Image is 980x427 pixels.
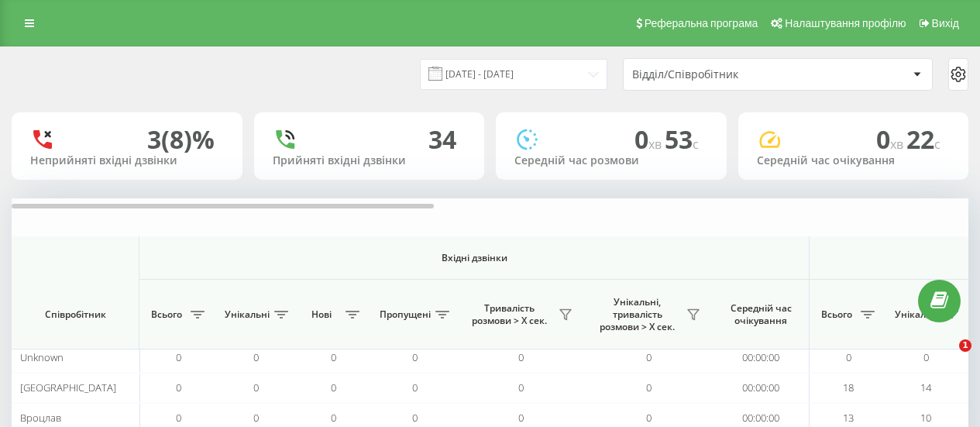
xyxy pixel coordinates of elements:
[273,154,466,167] div: Прийняті вхідні дзвінки
[713,373,810,403] td: 00:00:00
[665,122,699,156] span: 53
[253,350,259,364] span: 0
[923,350,929,364] span: 0
[412,411,418,425] span: 0
[932,17,959,29] span: Вихід
[646,411,652,425] span: 0
[176,381,181,394] span: 0
[331,381,336,394] span: 0
[906,122,940,156] span: 22
[920,381,931,394] span: 14
[959,339,971,352] span: 1
[147,308,186,321] span: Всього
[724,302,797,326] span: Середній час очікування
[302,308,341,321] span: Нові
[646,381,652,394] span: 0
[817,308,856,321] span: Всього
[895,308,940,321] span: Унікальні
[890,136,906,153] span: хв
[253,381,259,394] span: 0
[412,381,418,394] span: 0
[331,411,336,425] span: 0
[176,411,181,425] span: 0
[518,350,524,364] span: 0
[634,122,665,156] span: 0
[632,68,817,81] div: Відділ/Співробітник
[645,17,758,29] span: Реферальна програма
[593,296,682,332] span: Унікальні, тривалість розмови > Х сек.
[465,302,554,326] span: Тривалість розмови > Х сек.
[20,350,64,364] span: Unknown
[646,350,652,364] span: 0
[20,381,116,394] span: [GEOGRAPHIC_DATA]
[693,136,699,153] span: c
[225,308,270,321] span: Унікальні
[380,308,431,321] span: Пропущені
[927,339,965,377] iframe: Intercom live chat
[331,350,336,364] span: 0
[20,411,61,425] span: Вроцлав
[518,411,524,425] span: 0
[846,350,851,364] span: 0
[843,411,854,425] span: 13
[648,136,665,153] span: хв
[25,308,126,321] span: Співробітник
[518,381,524,394] span: 0
[514,154,708,167] div: Середній час розмови
[176,350,181,364] span: 0
[253,411,259,425] span: 0
[147,125,215,154] div: 3 (8)%
[412,350,418,364] span: 0
[428,125,456,154] div: 34
[180,252,769,264] span: Вхідні дзвінки
[713,342,810,372] td: 00:00:00
[920,411,931,425] span: 10
[876,122,906,156] span: 0
[785,17,906,29] span: Налаштування профілю
[934,136,940,153] span: c
[30,154,224,167] div: Неприйняті вхідні дзвінки
[843,381,854,394] span: 18
[757,154,951,167] div: Середній час очікування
